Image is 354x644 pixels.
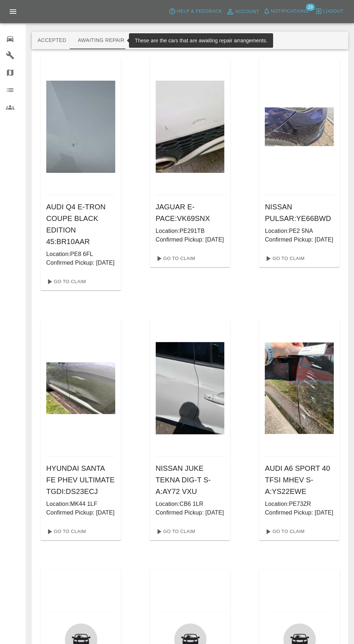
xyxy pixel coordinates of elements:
[265,462,334,497] h6: AUDI A6 SPORT 40 TFSI MHEV S-A : YS22EWE
[265,235,334,244] p: Confirmed Pickup: [DATE]
[167,6,224,17] button: Help & Feedback
[206,32,239,49] button: Paid
[261,6,310,17] button: Notifications
[46,259,115,267] p: Confirmed Pickup: [DATE]
[156,227,225,235] p: Location: PE291TB
[156,462,225,497] h6: NISSAN JUKE TEKNA DIG-T S-A : AY72 VXU
[156,201,225,224] h6: JAGUAR E-PACE : VK69SNX
[168,32,206,49] button: Repaired
[72,32,130,49] button: Awaiting Repair
[271,7,308,16] span: Notifications
[46,250,115,259] p: Location: PE8 6FL
[235,8,259,16] span: Account
[177,7,222,16] span: Help & Feedback
[46,201,115,247] h6: AUDI Q4 E-TRON COUPE BLACK EDITION 45 : BR10AAR
[313,6,345,17] button: Logout
[262,526,306,537] a: Go To Claim
[46,500,115,508] p: Location: MK44 1LF
[323,7,344,16] span: Logout
[46,508,115,517] p: Confirmed Pickup: [DATE]
[130,32,168,49] button: In Repair
[43,276,88,287] a: Go To Claim
[156,235,225,244] p: Confirmed Pickup: [DATE]
[156,500,225,508] p: Location: CB6 1LR
[265,227,334,235] p: Location: PE2 5NA
[265,508,334,517] p: Confirmed Pickup: [DATE]
[4,3,22,20] button: Open drawer
[265,500,334,508] p: Location: PE73ZR
[32,32,72,49] button: Accepted
[153,526,197,537] a: Go To Claim
[265,201,334,224] h6: NISSAN PULSAR : YE66BWD
[224,6,261,17] a: Account
[43,526,88,537] a: Go To Claim
[153,253,197,264] a: Go To Claim
[46,462,115,497] h6: HYUNDAI SANTA FE PHEV ULTIMATE TGDI : DS23ECJ
[156,508,225,517] p: Confirmed Pickup: [DATE]
[306,4,315,11] span: 29
[262,253,306,264] a: Go To Claim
